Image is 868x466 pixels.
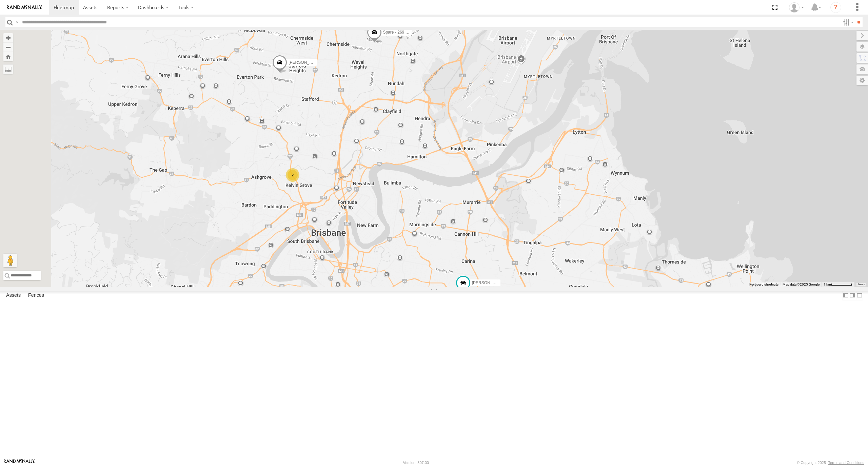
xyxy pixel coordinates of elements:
div: Version: 307.00 [403,461,429,465]
button: Zoom out [3,42,13,52]
button: Drag Pegman onto the map to open Street View [3,254,17,267]
a: Terms (opens in new tab) [858,283,865,286]
label: Search Query [14,17,20,27]
label: Assets [3,291,24,300]
img: rand-logo.svg [7,5,42,10]
button: Zoom Home [3,52,13,61]
label: Dock Summary Table to the Left [842,291,849,300]
button: Map scale: 1 km per 59 pixels [822,282,854,287]
span: [PERSON_NAME] [472,280,506,285]
span: 1 km [824,283,831,286]
label: Dock Summary Table to the Right [849,291,856,300]
span: [PERSON_NAME] - 017IP4 [289,60,338,65]
button: Zoom in [3,33,13,42]
a: Terms and Conditions [828,461,864,465]
label: Fences [25,291,47,300]
label: Measure [3,64,13,74]
div: 2 [286,168,299,182]
i: ? [830,2,841,13]
div: © Copyright 2025 - [797,461,864,465]
span: Spare - 269 EH7 [383,30,413,35]
label: Search Filter Options [840,17,855,27]
span: Map data ©2025 Google [783,283,820,286]
label: Hide Summary Table [856,291,863,300]
button: Keyboard shortcuts [749,282,778,287]
a: Visit our Website [4,459,35,466]
label: Map Settings [856,76,868,85]
div: Marco DiBenedetto [787,2,806,13]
